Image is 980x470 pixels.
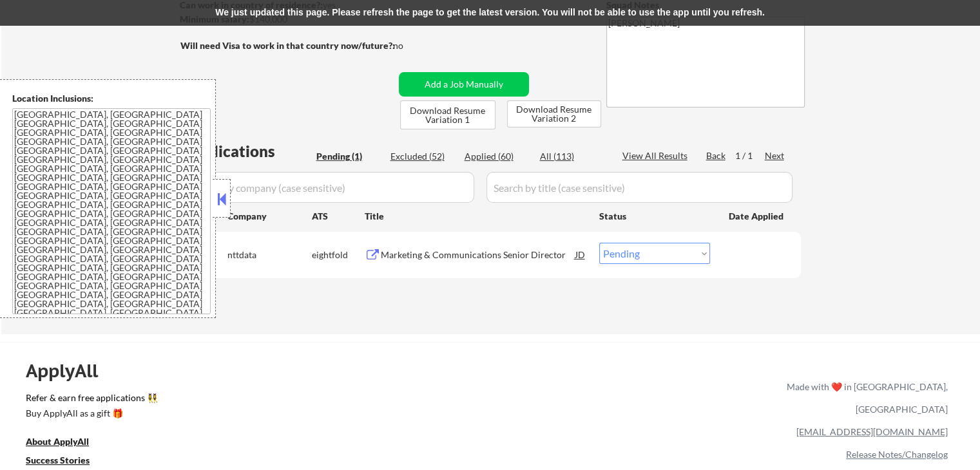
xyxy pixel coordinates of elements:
[312,210,365,223] div: ATS
[486,172,793,203] input: Search by title (case sensitive)
[729,210,785,223] div: Date Applied
[12,92,211,105] div: Location Inclusions:
[393,39,430,52] div: no
[26,409,155,418] div: Buy ApplyAll as a gift 🎁
[312,249,365,261] div: eightfold
[390,150,455,163] div: Excluded (52)
[599,204,710,227] div: Status
[574,243,587,266] div: JD
[399,72,529,97] button: Add a Job Manually
[365,210,587,223] div: Title
[765,149,785,162] div: Next
[796,426,948,437] a: [EMAIL_ADDRESS][DOMAIN_NAME]
[26,360,113,382] div: ApplyAll
[465,150,529,163] div: Applied (60)
[507,100,601,127] button: Download Resume Variation 2
[540,150,604,163] div: All (113)
[227,210,312,223] div: Company
[316,150,381,163] div: Pending (1)
[26,407,155,423] a: Buy ApplyAll as a gift 🎁
[735,149,765,162] div: 1 / 1
[622,149,691,162] div: View All Results
[26,455,90,465] u: Success Stories
[184,144,312,159] div: Applications
[227,249,312,261] div: nttdata
[782,375,948,420] div: Made with ❤️ in [GEOGRAPHIC_DATA], [GEOGRAPHIC_DATA]
[400,100,495,129] button: Download Resume Variation 1
[26,393,517,407] a: Refer & earn free applications 👯‍♀️
[26,436,89,447] u: About ApplyAll
[381,249,575,261] div: Marketing & Communications Senior Director
[26,435,107,451] a: About ApplyAll
[846,449,948,460] a: Release Notes/Changelog
[706,149,727,162] div: Back
[180,40,395,51] strong: Will need Visa to work in that country now/future?:
[184,172,474,203] input: Search by company (case sensitive)
[26,454,107,470] a: Success Stories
